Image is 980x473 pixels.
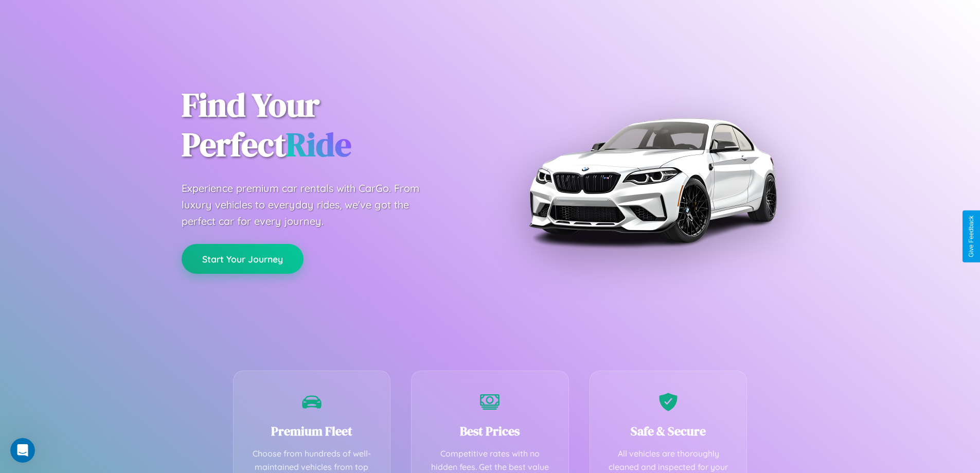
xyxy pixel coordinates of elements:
h1: Find Your Perfect [182,85,475,165]
img: Premium BMW car rental vehicle [524,51,781,309]
div: Give Feedback [968,216,975,257]
h3: Premium Fleet [249,423,375,440]
button: Start Your Journey [182,244,304,274]
h3: Safe & Secure [605,423,732,440]
iframe: Intercom live chat [10,438,35,463]
p: Experience premium car rentals with CarGo. From luxury vehicles to everyday rides, we've got the ... [182,180,439,230]
h3: Best Prices [427,423,553,440]
span: Ride [286,122,351,167]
